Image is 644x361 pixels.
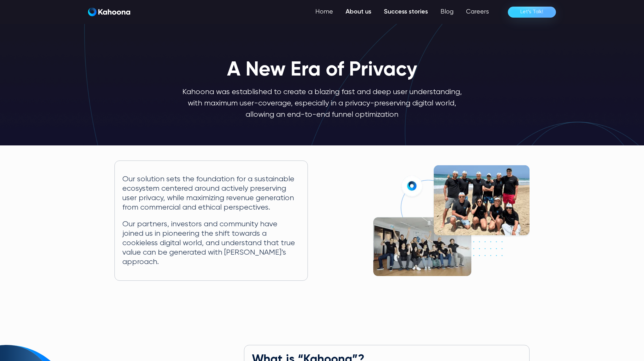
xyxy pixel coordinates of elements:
p: Our solution sets the foundation for a sustainable ecosystem centered around actively preserving ... [122,175,300,212]
p: Kahoona was established to create a blazing fast and deep user understanding, with maximum user-c... [181,86,463,120]
div: Let’s Talk! [520,7,543,17]
a: home [88,8,130,17]
a: Blog [434,6,460,18]
a: Success stories [378,6,434,18]
a: Let’s Talk! [508,7,556,18]
a: Careers [460,6,495,18]
p: Our partners, investors and community have joined us in pioneering the shift towards a cookieless... [122,220,300,267]
a: Home [309,6,339,18]
img: Kahoona logo white [88,8,130,16]
a: About us [339,6,378,18]
h1: A New Era of Privacy [227,59,417,81]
